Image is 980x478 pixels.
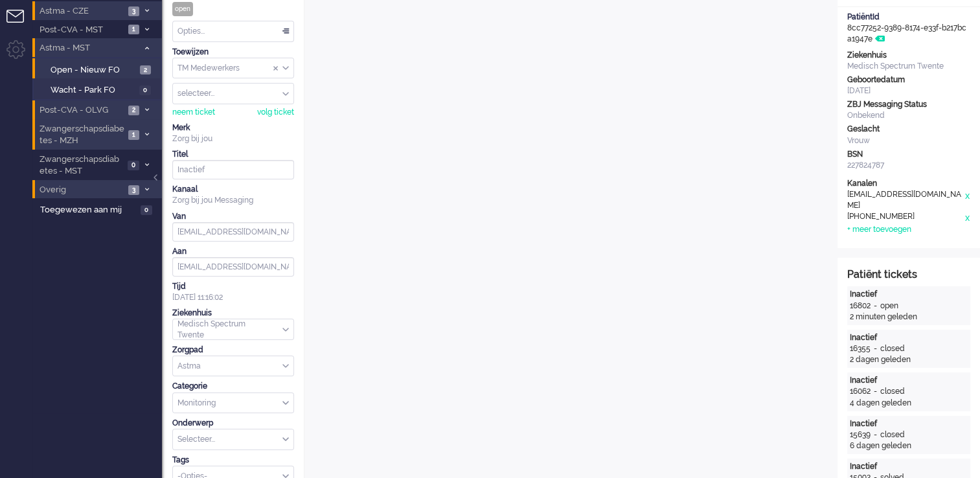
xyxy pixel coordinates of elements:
[5,5,510,28] body: Rich Text Area. Press ALT-0 for help.
[172,122,294,133] div: Merk
[38,82,161,97] a: Wacht - Park FO 0
[128,130,139,140] span: 1
[964,211,970,224] div: x
[172,107,215,118] div: neem ticket
[847,50,970,61] div: Ziekenhuis
[871,386,880,397] div: -
[38,24,124,36] span: Post-CVA - MST
[850,440,968,451] div: 6 dagen geleden
[880,429,905,440] div: closed
[850,343,871,354] div: 16355
[880,386,905,397] div: closed
[850,312,968,323] div: 2 minuten geleden
[847,211,964,224] div: [PHONE_NUMBER]
[838,12,980,45] div: 8cc77252-9389-8174-e33f-b217bca1947e
[139,85,151,95] span: 0
[172,83,294,104] div: Assign User
[6,40,36,69] li: Admin menu
[850,461,968,472] div: Inactief
[871,343,880,354] div: -
[128,6,139,16] span: 3
[51,84,136,97] span: Wacht - Park FO
[6,10,36,39] li: Tickets menu
[172,381,294,392] div: Categorie
[172,184,294,195] div: Kanaal
[172,133,294,144] div: Zorg bij jou
[40,204,137,216] span: Toegewezen aan mij
[880,343,905,354] div: closed
[850,289,968,300] div: Inactief
[871,301,880,312] div: -
[140,65,151,75] span: 2
[38,123,124,147] span: Zwangerschapsdiabetes - MZH
[847,12,970,23] div: PatiëntId
[850,429,871,440] div: 15639
[172,246,294,257] div: Aan
[850,418,968,429] div: Inactief
[847,74,970,85] div: Geboortedatum
[172,418,294,429] div: Onderwerp
[38,42,138,54] span: Astma - MST
[128,25,139,34] span: 1
[850,301,871,312] div: 16802
[38,5,124,17] span: Astma - CZE
[847,110,970,121] div: Onbekend
[172,455,294,466] div: Tags
[257,107,294,118] div: volg ticket
[847,149,970,160] div: BSN
[172,58,294,79] div: Assign Group
[38,154,124,177] span: Zwangerschapsdiabetes - MST
[141,205,152,215] span: 0
[128,106,139,115] span: 2
[847,99,970,110] div: ZBJ Messaging Status
[964,189,970,211] div: x
[847,135,970,146] div: Vrouw
[880,301,898,312] div: open
[850,375,968,386] div: Inactief
[51,64,137,76] span: Open - Nieuw FO
[850,332,968,343] div: Inactief
[850,386,871,397] div: 16062
[128,185,139,195] span: 3
[38,184,124,196] span: Overig
[172,281,294,292] div: Tijd
[847,189,964,211] div: [EMAIL_ADDRESS][DOMAIN_NAME]
[172,149,294,160] div: Titel
[38,104,124,117] span: Post-CVA - OLVG
[847,85,970,97] div: [DATE]
[128,161,139,170] span: 0
[847,267,970,282] div: Patiënt tickets
[847,224,911,235] div: + meer toevoegen
[871,429,880,440] div: -
[850,398,968,409] div: 4 dagen geleden
[172,211,294,222] div: Van
[847,61,970,72] div: Medisch Spectrum Twente
[172,308,294,319] div: Ziekenhuis
[847,160,970,171] div: 227824787
[847,124,970,135] div: Geslacht
[172,281,294,303] div: [DATE] 11:16:02
[172,47,294,58] div: Toewijzen
[847,178,970,189] div: Kanalen
[38,202,162,216] a: Toegewezen aan mij 0
[850,354,968,365] div: 2 dagen geleden
[172,2,193,16] div: open
[38,62,161,76] a: Open - Nieuw FO 2
[172,345,294,356] div: Zorgpad
[172,195,294,206] div: Zorg bij jou Messaging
